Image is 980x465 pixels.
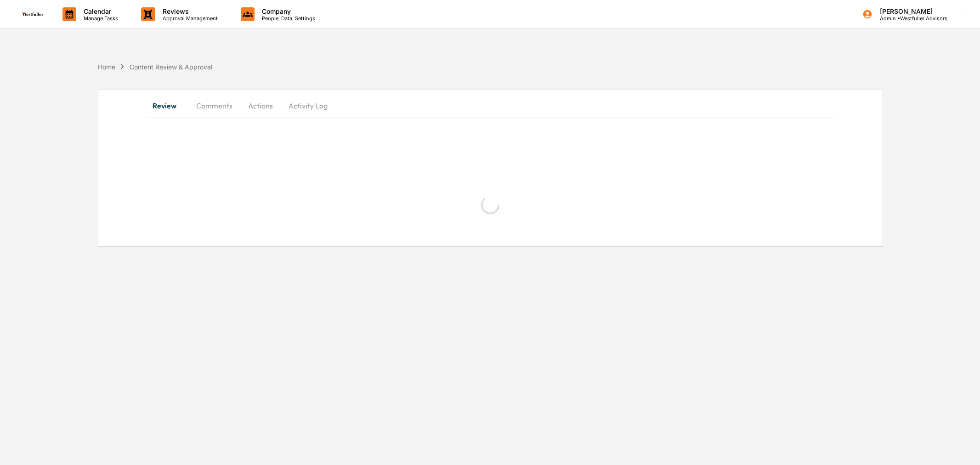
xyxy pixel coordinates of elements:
p: People, Data, Settings [255,15,320,22]
button: Review [147,95,189,117]
p: Manage Tasks [76,15,123,22]
p: Admin • Westfuller Advisors [872,15,947,22]
p: Approval Management [155,15,222,22]
button: Comments [189,95,240,117]
button: Activity Log [281,95,335,117]
div: secondary tabs example [147,95,833,117]
div: Home [98,63,115,71]
div: Content Review & Approval [130,63,212,71]
p: Company [255,7,320,15]
p: [PERSON_NAME] [872,7,947,15]
img: logo [22,12,44,16]
p: Calendar [76,7,123,15]
button: Actions [240,95,281,117]
p: Reviews [155,7,222,15]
